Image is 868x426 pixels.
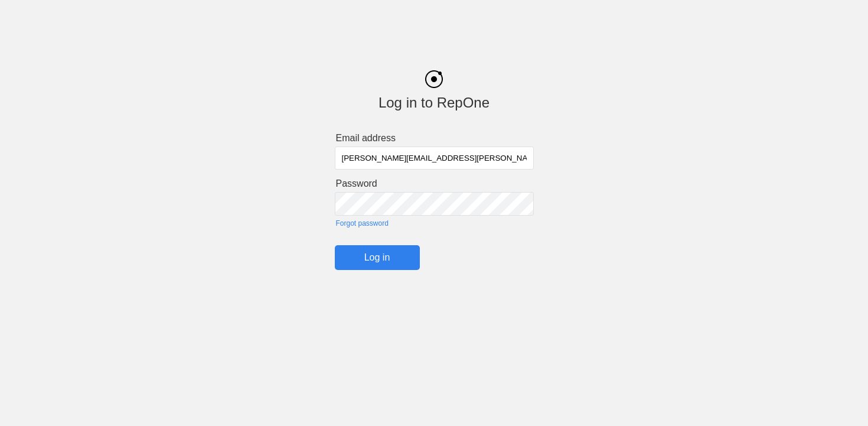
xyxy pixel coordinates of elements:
input: name@domain.com [335,147,534,170]
iframe: Chat Widget [809,369,868,426]
label: Password [336,178,534,189]
a: Forgot password [336,219,534,227]
input: Log in [335,245,420,270]
img: black_logo.png [425,70,443,88]
label: Email address [336,133,534,144]
div: Log in to RepOne [335,95,534,111]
